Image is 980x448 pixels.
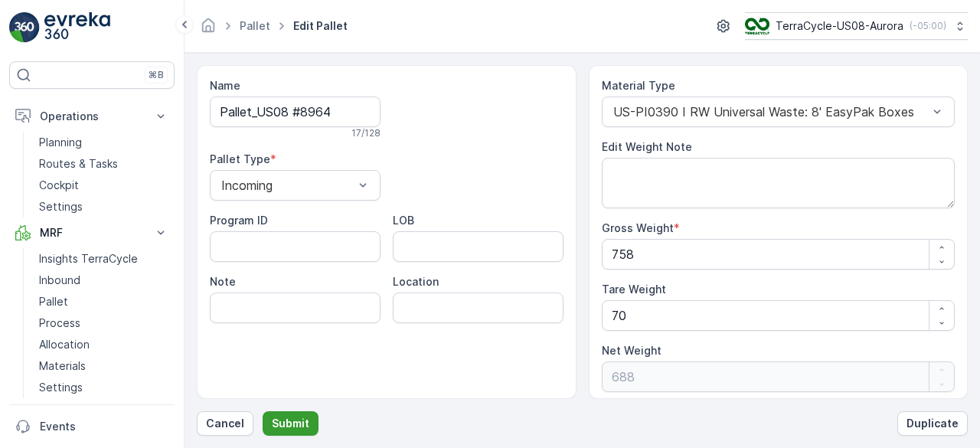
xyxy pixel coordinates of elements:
label: Pallet Type [210,152,270,165]
a: Planning [33,132,175,153]
p: Pallet [39,294,68,309]
a: Routes & Tasks [33,153,175,175]
p: Cockpit [39,178,79,193]
button: TerraCycle-US08-Aurora(-05:00) [745,12,968,40]
label: Material Type [602,79,675,92]
p: 17 / 128 [351,127,381,139]
p: Operations [40,109,144,124]
span: FD, SO63949, [DATE], #4 [51,251,183,264]
span: US-PI0437 I RW Universal Waste: Gloves & Safety [65,378,331,391]
p: ⌘B [149,69,164,81]
p: Materials [39,358,86,374]
button: Cancel [197,411,253,436]
a: Pallet [240,19,270,32]
label: Edit Weight Note [602,140,692,153]
p: ( -05:00 ) [910,20,946,32]
img: image_ci7OI47.png [745,18,769,34]
a: Insights TerraCycle [33,248,175,270]
p: TerraCycle-US08-Aurora [776,18,903,34]
span: Total Weight : [13,276,90,289]
p: MRF [40,225,144,240]
p: Settings [39,199,83,214]
label: Gross Weight [602,221,674,234]
p: Insights TerraCycle [39,251,138,267]
p: FD, SO63949, [DATE], #4 [412,13,566,31]
a: Materials [33,355,175,377]
a: Settings [33,196,175,217]
p: Events [40,419,168,434]
a: Pallet [33,291,175,312]
button: Submit [263,411,318,436]
img: logo_light-DOdMpM7g.png [44,12,110,43]
span: Asset Type : [13,352,81,365]
label: Location [393,275,439,288]
button: MRF [9,217,175,248]
span: Name : [13,251,51,264]
span: 232 [80,302,101,315]
img: logo [9,12,40,43]
a: Cockpit [33,175,175,196]
span: 70 [86,327,100,340]
label: Note [210,275,236,288]
a: Allocation [33,334,175,355]
button: Operations [9,101,175,132]
button: Duplicate [897,411,968,436]
label: Tare Weight [602,283,666,296]
span: 302 [90,276,110,289]
a: Settings [33,377,175,398]
a: Events [9,411,175,442]
p: Duplicate [906,416,959,431]
span: Tare Weight : [13,327,86,340]
span: FD Pallet [81,352,129,365]
p: Submit [272,416,309,431]
p: Routes & Tasks [39,156,118,172]
p: Cancel [206,416,244,431]
a: Process [33,312,175,334]
p: Process [39,316,80,331]
p: Inbound [39,273,80,288]
label: Net Weight [602,344,661,357]
label: Name [210,79,240,92]
a: Inbound [33,270,175,291]
p: Allocation [39,337,90,352]
p: Planning [39,135,82,150]
span: Net Weight : [13,302,80,315]
span: Edit Pallet [290,18,351,34]
label: LOB [393,214,414,227]
span: Material : [13,378,65,391]
a: Homepage [200,23,217,36]
label: Program ID [210,214,268,227]
p: Settings [39,380,83,395]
